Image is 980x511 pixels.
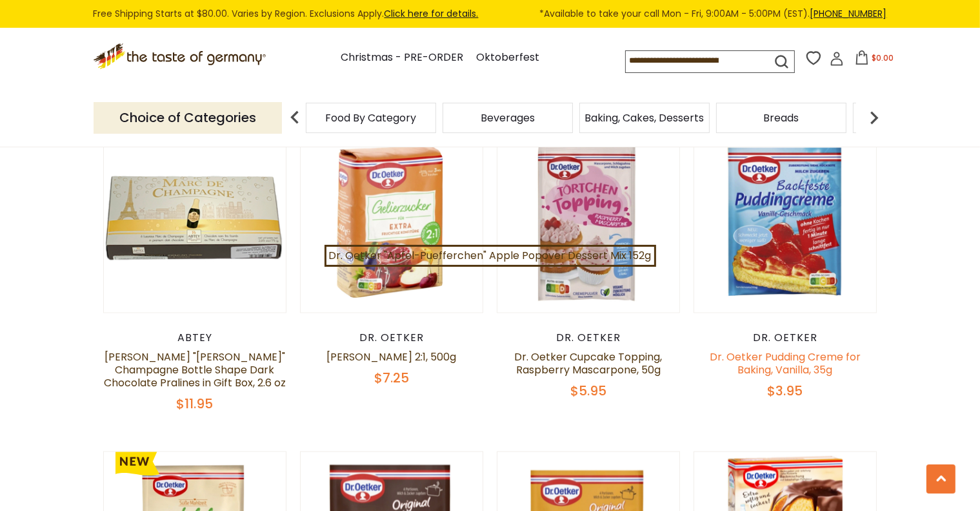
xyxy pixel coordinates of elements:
[810,7,887,20] a: [PHONE_NUMBER]
[768,382,803,401] span: $3.95
[846,50,901,70] button: $0.00
[694,332,877,345] div: Dr. Oetker
[515,350,663,378] a: Dr. Oetker Cupcake Topping, Raspberry Mascarpone, 50g
[710,350,861,378] a: Dr. Oetker Pudding Creme for Baking, Vanilla, 35g
[694,130,877,313] img: Dr. Oetker Pudding Creme for Baking, Vanilla, 35g
[326,113,417,123] a: Food By Category
[94,102,282,134] p: Choice of Categories
[301,130,483,313] img: Dr. Oetker Gelierzucker 2:1, 500g
[326,350,456,365] a: [PERSON_NAME] 2:1, 500g
[385,7,479,20] a: Click here for details.
[497,130,680,313] img: Dr. Oetker Cupcake Topping, Raspberry Mascarpone, 50g
[497,332,681,345] div: Dr. Oetker
[570,382,606,401] span: $5.95
[341,49,463,67] a: Christmas - PRE-ORDER
[476,49,539,67] a: Oktoberfest
[103,332,287,345] div: Abtey
[374,370,409,388] span: $7.25
[861,105,887,130] img: next arrow
[176,395,213,413] span: $11.95
[94,6,887,21] div: Free Shipping Starts at $80.00. Varies by Region. Exclusions Apply.
[300,332,484,345] div: Dr. Oetker
[104,350,286,391] a: [PERSON_NAME] "[PERSON_NAME]" Champagne Bottle Shape Dark Chocolate Pralines in Gift Box, 2.6 oz
[872,52,894,63] span: $0.00
[282,105,308,130] img: previous arrow
[764,113,799,123] a: Breads
[325,245,656,267] a: Dr. Oetker "Apfel-Puefferchen" Apple Popover Dessert Mix 152g
[540,6,887,21] span: *Available to take your call Mon - Fri, 9:00AM - 5:00PM (EST).
[481,113,535,123] a: Beverages
[585,113,705,123] a: Baking, Cakes, Desserts
[104,130,286,313] img: Abtey "Marc de Champagne" Champagne Bottle Shape Dark Chocolate Pralines in Gift Box, 2.6 oz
